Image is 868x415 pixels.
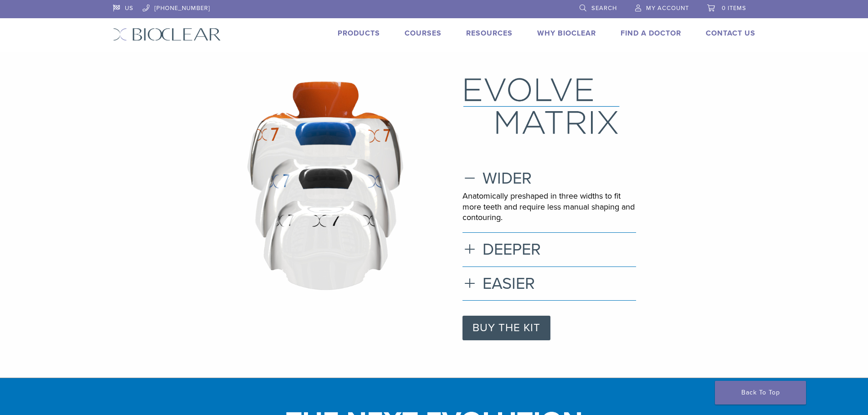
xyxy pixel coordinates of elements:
span: Search [591,5,617,12]
a: BUY THE KIT [462,316,550,340]
p: Anatomically preshaped in three widths to fit more teeth and require less manual shaping and cont... [462,191,636,223]
span: My Account [646,5,689,12]
h3: DEEPER [462,240,636,259]
h3: WIDER [462,169,636,188]
a: Back To Top [715,381,806,405]
a: Resources [466,29,513,38]
a: Products [338,29,380,38]
img: Bioclear [113,28,221,41]
h3: EASIER [462,274,636,293]
a: Courses [405,29,442,38]
a: Why Bioclear [537,29,596,38]
a: Find A Doctor [621,29,681,38]
span: 0 items [722,5,746,12]
a: Contact Us [706,29,755,38]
